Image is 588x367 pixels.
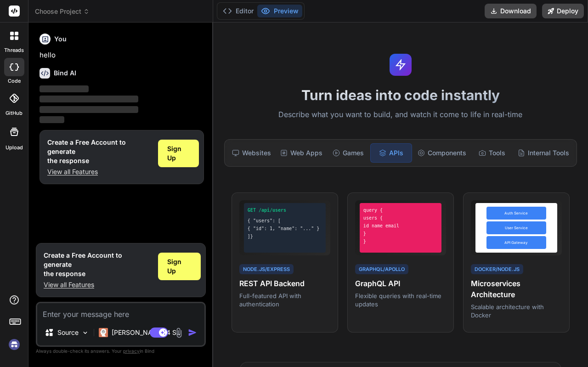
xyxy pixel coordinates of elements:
[239,264,294,275] div: Node.js/Express
[167,257,192,276] span: Sign Up
[355,278,446,289] h4: GraphQL API
[40,106,138,113] span: ‌
[486,236,546,249] div: API Gateway
[370,143,412,163] div: APIs
[239,292,330,308] p: Full-featured API with authentication
[514,143,573,163] div: Internal Tools
[219,5,257,17] button: Editor
[363,215,438,221] div: users {
[363,238,438,245] div: }
[486,207,546,220] div: Auth Service
[54,34,67,44] h6: You
[485,4,537,18] button: Download
[40,50,204,61] p: hello
[112,328,180,337] p: [PERSON_NAME] 4 S..
[6,109,23,117] label: GitHub
[248,225,322,232] div: { "id": 1, "name": "..." }
[4,46,24,54] label: threads
[471,303,562,319] p: Scalable architecture with Docker
[174,327,184,338] img: attachment
[328,143,368,163] div: Games
[248,207,322,214] div: GET /api/users
[6,144,23,152] label: Upload
[44,251,151,278] h1: Create a Free Account to generate the response
[471,278,562,300] h4: Microservices Architecture
[355,292,446,308] p: Flexible queries with real-time updates
[248,217,322,224] div: { "users": [
[35,7,90,16] span: Choose Project
[248,233,322,240] div: ]}
[486,221,546,234] div: User Service
[542,4,584,18] button: Deploy
[8,77,21,85] label: code
[219,109,582,121] p: Describe what you want to build, and watch it come to life in real-time
[363,222,438,229] div: id name email
[40,85,89,92] span: ‌
[47,138,151,165] h1: Create a Free Account to generate the response
[44,280,151,289] p: View all Features
[81,329,89,337] img: Pick Models
[355,264,408,275] div: GraphQL/Apollo
[40,96,138,102] span: ‌
[36,347,206,356] p: Always double-check its answers. Your in Bind
[47,167,151,176] p: View all Features
[414,143,470,163] div: Components
[257,5,302,17] button: Preview
[277,143,326,163] div: Web Apps
[363,230,438,237] div: }
[228,143,275,163] div: Websites
[167,144,190,163] span: Sign Up
[471,264,523,275] div: Docker/Node.js
[57,328,79,337] p: Source
[40,116,64,123] span: ‌
[472,143,512,163] div: Tools
[188,328,197,337] img: icon
[99,328,108,337] img: Claude 4 Sonnet
[219,87,582,103] h1: Turn ideas into code instantly
[123,348,140,354] span: privacy
[363,207,438,214] div: query {
[6,337,22,352] img: signin
[54,68,76,78] h6: Bind AI
[239,278,330,289] h4: REST API Backend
